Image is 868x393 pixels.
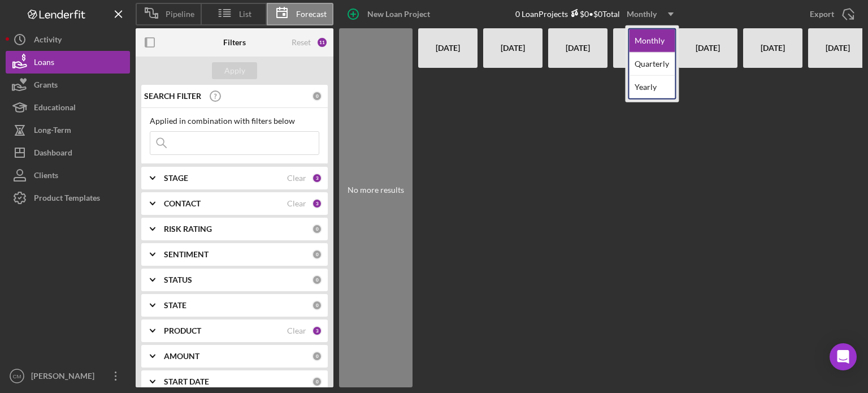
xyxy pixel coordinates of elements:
b: AMOUNT [164,352,199,361]
div: 0 [312,300,322,310]
button: Long-Term [6,119,130,141]
b: Filters [223,38,246,47]
button: Educational [6,96,130,119]
div: 11 [316,37,328,48]
div: [DATE] [619,28,667,68]
div: [DATE] [814,28,862,68]
div: Long-Term [34,119,71,144]
b: SEARCH FILTER [144,92,201,101]
b: PRODUCT [164,326,201,335]
div: Export [810,3,834,25]
div: Activity [34,28,62,54]
div: Grants [34,74,58,99]
div: 0 [312,275,322,285]
div: Applied in combination with filters below [150,116,319,126]
div: [DATE] [684,28,732,68]
div: Monthly [629,29,675,53]
span: Pipeline [166,10,194,19]
div: 0 [312,377,322,387]
div: 0 [312,351,322,361]
span: Forecast [296,10,327,19]
button: Monthly [620,6,680,23]
div: Reset [292,38,311,47]
span: List [239,10,251,19]
button: Loans [6,51,130,74]
button: Product Templates [6,187,130,209]
button: New Loan Project [339,3,441,25]
button: Activity [6,28,130,51]
b: STATUS [164,275,192,284]
button: CM[PERSON_NAME] [6,365,130,387]
text: CM [13,373,21,379]
div: Clear [287,174,306,183]
div: New Loan Project [367,3,430,25]
div: 0 Loan Projects • $0 Total [515,6,680,23]
div: 0 [312,249,322,260]
div: Educational [34,96,76,122]
div: Clear [287,326,306,335]
div: Loans [34,51,54,76]
div: 0 [312,91,322,101]
div: Open Intercom Messenger [830,343,857,370]
button: Clients [6,164,130,187]
div: [DATE] [749,28,797,68]
b: SENTIMENT [164,250,209,259]
div: 0 [312,224,322,234]
b: RISK RATING [164,224,212,234]
b: CONTACT [164,199,201,208]
b: STAGE [164,174,188,183]
button: Dashboard [6,141,130,164]
div: Dashboard [34,141,72,167]
div: [DATE] [554,28,602,68]
div: $0 [568,9,589,19]
div: Yearly [629,76,675,98]
div: Clear [287,199,306,208]
button: Apply [212,62,257,79]
b: STATE [164,301,186,310]
div: 3 [312,198,322,209]
div: No more results [339,185,413,195]
button: Grants [6,74,130,96]
button: Export [798,3,862,25]
div: Quarterly [629,53,675,76]
div: 3 [312,326,322,336]
div: Monthly [627,6,657,23]
div: [PERSON_NAME] [28,365,102,390]
div: Clients [34,164,58,189]
div: 3 [312,173,322,183]
div: [DATE] [424,28,472,68]
div: [DATE] [489,28,537,68]
div: Product Templates [34,187,100,212]
b: START DATE [164,377,209,386]
div: Apply [224,62,245,79]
